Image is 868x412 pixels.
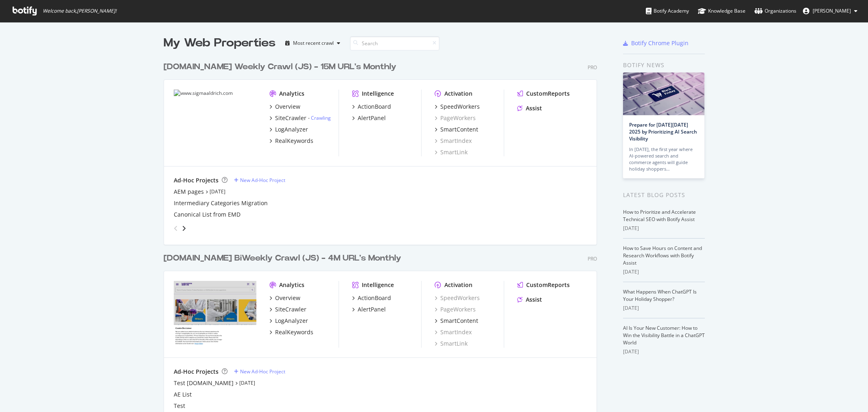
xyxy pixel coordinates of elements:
a: SiteCrawler [269,305,306,313]
div: angle-right [181,224,187,232]
a: [DATE] [239,379,255,386]
a: AE List [174,390,192,399]
div: Overview [275,294,300,302]
div: AlertPanel [358,305,386,313]
a: ActionBoard [352,294,391,302]
a: AlertPanel [352,114,386,122]
a: PageWorkers [435,114,476,122]
div: CustomReports [526,281,570,289]
div: Analytics [279,90,304,98]
div: Assist [526,104,542,112]
div: In [DATE], the first year where AI-powered search and commerce agents will guide holiday shoppers… [629,146,698,172]
div: [DATE] [623,348,705,355]
div: [DOMAIN_NAME] Weekly Crawl (JS) - 15M URL's Monthly [164,61,396,73]
input: Search [350,36,439,50]
a: Assist [517,296,542,304]
a: SmartIndex [435,137,472,145]
div: Activation [444,281,472,289]
div: angle-left [171,222,181,235]
span: Andres Perea [813,7,851,14]
a: Crawling [311,114,331,121]
div: [DATE] [623,268,705,276]
a: SmartLink [435,148,468,156]
div: Activation [444,90,472,98]
div: RealKeywords [275,137,313,145]
div: Latest Blog Posts [623,191,705,199]
div: SpeedWorkers [435,294,480,302]
div: Most recent crawl [293,41,334,46]
div: Ad-Hoc Projects [174,368,219,376]
a: Overview [269,103,300,111]
a: Test [174,402,185,410]
div: SiteCrawler [275,114,306,122]
a: SmartContent [435,317,478,325]
div: SpeedWorkers [440,103,480,111]
div: Assist [526,296,542,304]
a: ActionBoard [352,103,391,111]
div: My Web Properties [164,35,275,51]
a: SmartLink [435,340,468,348]
a: CustomReports [517,90,570,98]
div: [DATE] [623,305,705,312]
div: ActionBoard [358,103,391,111]
div: - [308,114,331,121]
a: AI Is Your New Customer: How to Win the Visibility Battle in a ChatGPT World [623,324,705,346]
a: Canonical List from EMD [174,210,241,219]
a: [DATE] [210,188,225,195]
div: Ad-Hoc Projects [174,176,219,184]
div: SiteCrawler [275,305,306,313]
a: [DOMAIN_NAME] BiWeekly Crawl (JS) - 4M URL's Monthly [164,252,404,264]
div: Botify Academy [646,7,689,15]
img: merckmillipore.com [174,281,256,347]
a: LogAnalyzer [269,125,308,134]
a: Test [DOMAIN_NAME] [174,379,234,387]
a: SiteCrawler- Crawling [269,114,331,122]
img: www.sigmaaldrich.com [174,90,256,156]
div: Pro [588,255,597,262]
div: Botify news [623,61,705,70]
div: New Ad-Hoc Project [240,368,285,375]
div: LogAnalyzer [275,317,308,325]
div: Botify Chrome Plugin [631,39,689,47]
a: LogAnalyzer [269,317,308,325]
a: RealKeywords [269,137,313,145]
div: AlertPanel [358,114,386,122]
a: AEM pages [174,188,204,196]
div: Analytics [279,281,304,289]
a: RealKeywords [269,328,313,336]
a: PageWorkers [435,305,476,313]
div: LogAnalyzer [275,125,308,134]
div: SmartContent [440,317,478,325]
button: [PERSON_NAME] [796,4,864,18]
img: Prepare for Black Friday 2025 by Prioritizing AI Search Visibility [623,72,704,115]
a: How to Save Hours on Content and Research Workflows with Botify Assist [623,245,702,266]
div: ActionBoard [358,294,391,302]
a: CustomReports [517,281,570,289]
div: RealKeywords [275,328,313,336]
a: How to Prioritize and Accelerate Technical SEO with Botify Assist [623,208,696,223]
div: Pro [588,64,597,71]
a: Botify Chrome Plugin [623,39,689,47]
a: SpeedWorkers [435,103,480,111]
div: Intelligence [362,90,394,98]
button: Most recent crawl [282,37,343,50]
a: New Ad-Hoc Project [234,177,285,184]
a: Assist [517,104,542,112]
a: SmartIndex [435,328,472,336]
span: Welcome back, [PERSON_NAME] ! [43,8,116,14]
div: Overview [275,103,300,111]
a: Intermediary Categories Migration [174,199,268,207]
div: CustomReports [526,90,570,98]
